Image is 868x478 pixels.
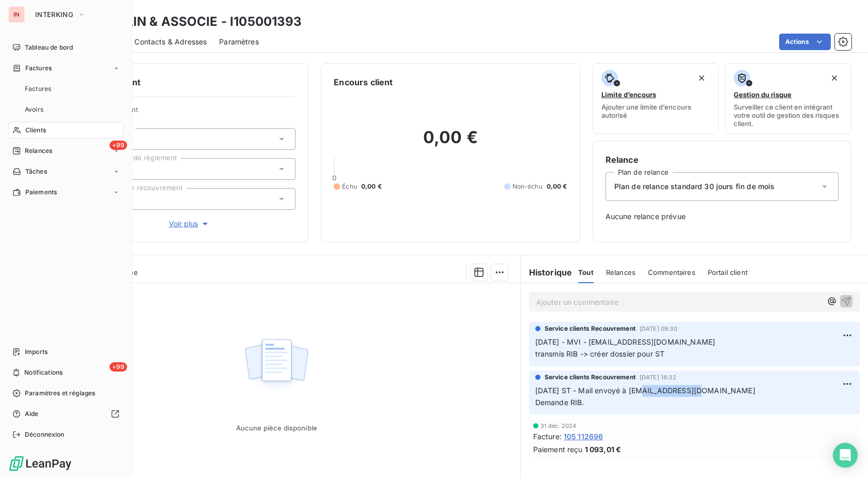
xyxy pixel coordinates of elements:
[779,34,831,50] button: Actions
[25,167,47,176] span: Tâches
[110,141,127,150] span: +99
[25,43,73,52] span: Tableau de bord
[25,188,57,197] span: Paiements
[243,333,309,397] img: Empty state
[545,373,636,382] span: Service clients Recouvrement
[564,431,603,442] span: 105 112696
[614,181,775,192] span: Plan de relance standard 30 jours fin de mois
[8,455,72,472] img: Logo LeanPay
[8,6,25,23] div: IN
[540,423,577,429] span: 31 déc. 2024
[332,174,336,182] span: 0
[601,90,656,99] span: Limite d’encours
[25,84,51,94] span: Factures
[83,105,296,120] span: Propriétés Client
[342,182,357,191] span: Échu
[648,268,695,276] span: Commentaires
[25,409,39,419] span: Aide
[334,76,393,88] h6: Encours client
[547,182,567,191] span: 0,00 €
[734,103,843,128] span: Surveiller ce client en intégrant votre outil de gestion des risques client.
[606,153,839,166] h6: Relance
[513,182,542,191] span: Non-échu
[708,268,748,276] span: Portail client
[91,12,302,31] h3: SERRAIN & ASSOCIE - I105001393
[535,386,755,407] span: [DATE] ST - Mail envoyé à [EMAIL_ADDRESS][DOMAIN_NAME] Demande RIB.
[606,268,636,276] span: Relances
[334,127,567,158] h2: 0,00 €
[640,326,677,332] span: [DATE] 09:30
[25,146,52,156] span: Relances
[535,337,715,358] span: [DATE] - MVI - [EMAIL_ADDRESS][DOMAIN_NAME] transmis RIB -> créer dossier pour ST
[25,389,95,398] span: Paramètres et réglages
[219,37,259,47] span: Paramètres
[734,90,792,99] span: Gestion du risque
[25,105,43,114] span: Avoirs
[521,266,572,279] h6: Historique
[8,406,123,422] a: Aide
[110,362,127,372] span: +99
[236,424,317,432] span: Aucune pièce disponible
[83,218,296,229] button: Voir plus
[593,63,719,134] button: Limite d’encoursAjouter une limite d’encours autorisé
[63,76,296,88] h6: Informations client
[361,182,382,191] span: 0,00 €
[25,347,48,357] span: Imports
[640,374,676,380] span: [DATE] 18:32
[134,37,207,47] span: Contacts & Adresses
[833,443,858,468] div: Open Intercom Messenger
[24,368,63,377] span: Notifications
[25,126,46,135] span: Clients
[545,324,636,333] span: Service clients Recouvrement
[169,219,210,229] span: Voir plus
[606,211,839,222] span: Aucune relance prévue
[25,430,65,439] span: Déconnexion
[578,268,594,276] span: Tout
[585,444,622,455] span: 1 093,01 €
[725,63,851,134] button: Gestion du risqueSurveiller ce client en intégrant votre outil de gestion des risques client.
[533,431,562,442] span: Facture :
[533,444,583,455] span: Paiement reçu
[35,10,73,19] span: INTERKING
[25,64,52,73] span: Factures
[601,103,710,119] span: Ajouter une limite d’encours autorisé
